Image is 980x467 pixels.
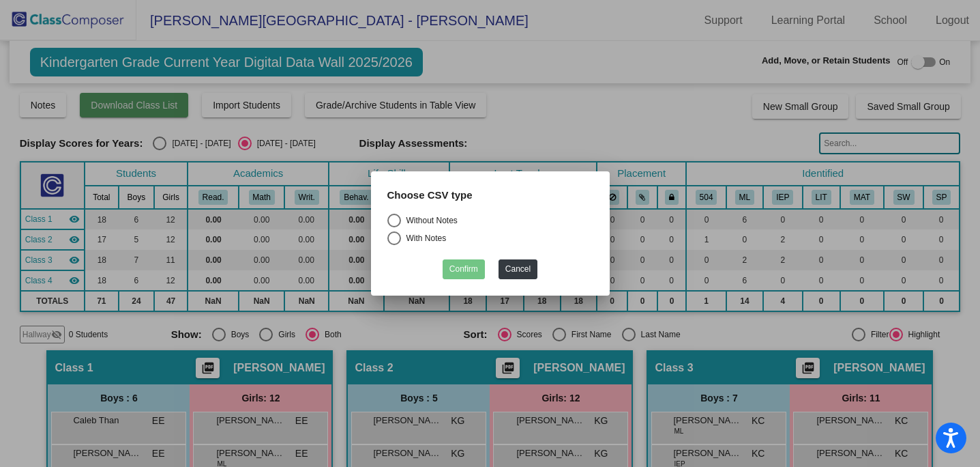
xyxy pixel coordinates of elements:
[387,214,593,249] mat-radio-group: Select an option
[401,232,447,244] div: With Notes
[387,188,473,203] label: Choose CSV type
[499,259,537,279] button: Cancel
[401,214,458,227] div: Without Notes
[443,259,485,279] button: Confirm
